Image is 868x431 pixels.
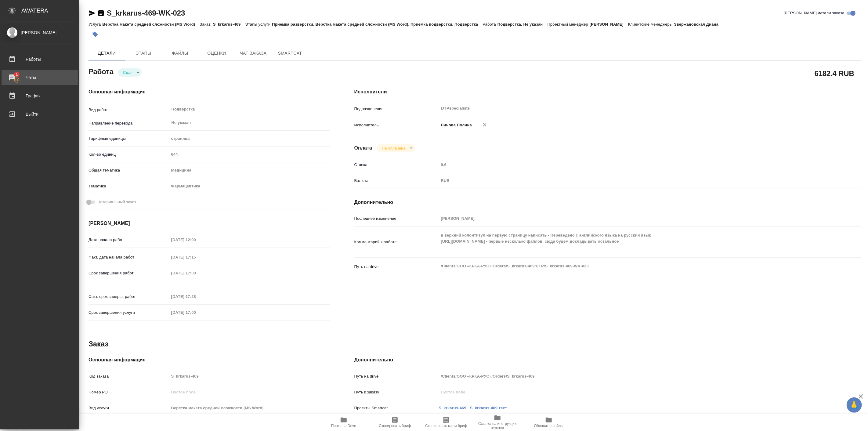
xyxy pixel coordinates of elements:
p: Комментарий к работе [354,239,439,245]
span: Оценки [202,49,231,57]
h4: Основная информация [89,88,330,96]
div: Чаты [5,73,75,82]
button: 🙏 [847,397,862,413]
p: Последнее изменение [354,215,439,222]
button: Скопировать бриф [369,414,421,431]
span: Папка на Drive [331,424,356,428]
input: Пустое поле [169,388,330,397]
button: Ссылка на инструкции верстки [472,414,523,431]
p: Заказ: [200,22,213,27]
div: AWATERA [21,5,79,17]
div: страница [169,133,330,144]
a: Работы [2,52,78,67]
span: Файлы [165,49,195,57]
p: Вид работ [89,107,169,113]
span: 1 [12,71,21,78]
h4: Исполнители [354,88,861,96]
span: Детали [92,49,121,57]
p: Проекты Smartcat [354,405,439,411]
h4: Оплата [354,144,372,152]
span: [PERSON_NAME] детали заказа [784,10,844,16]
span: Скопировать мини-бриф [425,424,467,428]
input: Пустое поле [169,404,330,412]
div: [PERSON_NAME] [5,29,75,36]
p: Услуга [89,22,102,27]
input: Пустое поле [439,214,819,223]
h4: Основная информация [89,356,330,364]
span: Обновить файлы [534,424,564,428]
p: Путь на drive [354,264,439,270]
div: Выйти [5,110,75,119]
p: Проектный менеджер [548,22,590,27]
input: Пустое поле [439,372,819,381]
p: Клиентские менеджеры [628,22,674,27]
span: SmartCat [275,49,305,57]
input: Пустое поле [439,160,819,169]
p: S_krkarus-469 [213,22,245,27]
span: Чат заказа [239,49,268,57]
div: График [5,91,75,100]
textarea: в верхний колонтитул на первую страницу написать - Переведено с английского языка на русский язык... [439,230,819,253]
p: Тематика [89,183,169,189]
h2: Заказ [89,339,108,349]
a: 1Чаты [2,70,78,85]
input: Пустое поле [169,253,222,262]
input: Пустое поле [169,292,222,301]
p: Дата начала работ [89,237,169,243]
p: Исполнитель [354,122,439,128]
h2: Работа [89,66,114,77]
p: Факт. дата начала работ [89,254,169,260]
p: Срок завершения работ [89,270,169,276]
p: Общая тематика [89,167,169,173]
button: Скопировать мини-бриф [421,414,472,431]
p: Путь на drive [354,373,439,379]
button: Скопировать ссылку для ЯМессенджера [89,9,96,17]
input: Пустое поле [169,235,222,244]
div: Работы [5,55,75,64]
div: RUB [439,176,819,186]
button: Не оплачена [380,146,407,151]
span: 🙏 [849,399,859,411]
div: Сдан [118,68,142,77]
button: Сдан [121,70,134,75]
p: Верстка макета средней сложности (MS Word) [102,22,200,27]
button: Удалить исполнителя [478,118,491,132]
p: Звержановская Диана [674,22,723,27]
a: S_krkarus-469, [439,406,468,410]
a: S_krkarus-469 тест [470,406,507,410]
input: Пустое поле [169,150,330,159]
p: Кол-во единиц [89,151,169,158]
p: Валюта [354,178,439,184]
span: Скопировать бриф [379,424,411,428]
input: Пустое поле [439,388,819,397]
p: Этапы услуги [245,22,272,27]
p: Вид услуги [89,405,169,411]
p: Факт. срок заверш. работ [89,294,169,300]
a: Выйти [2,107,78,122]
div: Фармацевтика [169,181,330,191]
button: Обновить файлы [523,414,574,431]
h4: Дополнительно [354,356,861,364]
input: Пустое поле [169,308,222,317]
h2: 6182.4 RUB [815,68,854,78]
p: Подразделение [354,106,439,112]
button: Папка на Drive [318,414,369,431]
input: Пустое поле [169,269,222,277]
h4: Дополнительно [354,199,861,206]
p: Номер РО [89,389,169,395]
p: Работа [483,22,497,27]
p: Приемка разверстки, Верстка макета средней сложности (MS Word), Приемка подверстки, Подверстка [272,22,483,27]
p: Подверстка, Не указан [497,22,548,27]
p: Путь к заказу [354,389,439,395]
a: График [2,88,78,103]
p: Тарифные единицы [89,136,169,142]
p: [PERSON_NAME] [590,22,628,27]
span: Нотариальный заказ [97,199,136,205]
div: Медицина [169,165,330,176]
p: Направление перевода [89,120,169,126]
p: Срок завершения услуги [89,310,169,316]
span: Ссылка на инструкции верстки [476,422,519,430]
button: Добавить тэг [89,28,102,41]
div: Сдан [377,144,414,152]
h4: [PERSON_NAME] [89,220,330,227]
